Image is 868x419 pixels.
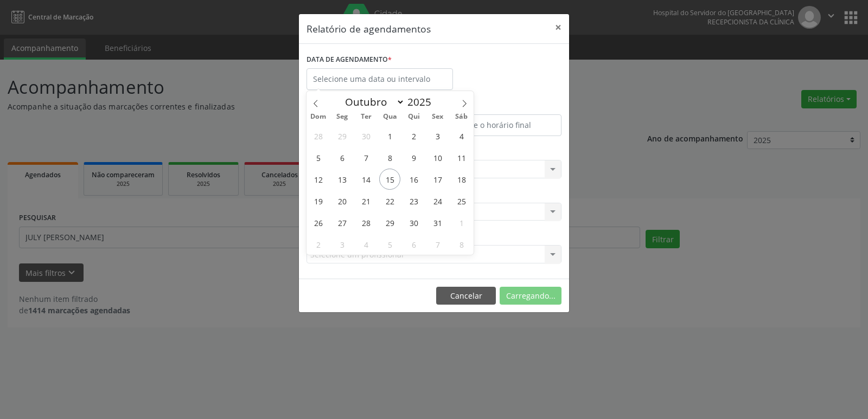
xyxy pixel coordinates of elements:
[427,169,448,190] span: Outubro 17, 2025
[379,125,400,146] span: Outubro 1, 2025
[403,147,424,168] span: Outubro 9, 2025
[402,113,426,120] span: Qui
[426,113,450,120] span: Sex
[331,190,353,211] span: Outubro 20, 2025
[436,287,496,305] button: Cancelar
[427,147,448,168] span: Outubro 10, 2025
[308,190,329,211] span: Outubro 19, 2025
[437,98,561,114] label: ATÉ
[403,190,424,211] span: Outubro 23, 2025
[331,234,353,255] span: Novembro 3, 2025
[308,169,329,190] span: Outubro 12, 2025
[451,234,472,255] span: Novembro 8, 2025
[308,212,329,233] span: Outubro 26, 2025
[500,287,561,305] button: Carregando...
[308,147,329,168] span: Outubro 5, 2025
[355,169,376,190] span: Outubro 14, 2025
[331,212,353,233] span: Outubro 27, 2025
[379,169,400,190] span: Outubro 15, 2025
[355,212,376,233] span: Outubro 28, 2025
[307,68,453,90] input: Selecione uma data ou intervalo
[379,147,400,168] span: Outubro 8, 2025
[451,125,472,146] span: Outubro 4, 2025
[451,190,472,211] span: Outubro 25, 2025
[331,147,353,168] span: Outubro 6, 2025
[378,113,402,120] span: Qua
[307,22,431,36] h5: Relatório de agendamentos
[355,234,376,255] span: Novembro 4, 2025
[355,147,376,168] span: Outubro 7, 2025
[355,125,376,146] span: Setembro 30, 2025
[451,147,472,168] span: Outubro 11, 2025
[330,113,354,120] span: Seg
[308,125,329,146] span: Setembro 28, 2025
[403,169,424,190] span: Outubro 16, 2025
[547,14,569,41] button: Close
[427,234,448,255] span: Novembro 7, 2025
[451,212,472,233] span: Novembro 1, 2025
[427,212,448,233] span: Outubro 31, 2025
[308,234,329,255] span: Novembro 2, 2025
[437,114,561,136] input: Selecione o horário final
[331,125,353,146] span: Setembro 29, 2025
[403,125,424,146] span: Outubro 2, 2025
[307,113,330,120] span: Dom
[427,125,448,146] span: Outubro 3, 2025
[331,169,353,190] span: Outubro 13, 2025
[403,212,424,233] span: Outubro 30, 2025
[450,113,474,120] span: Sáb
[379,212,400,233] span: Outubro 29, 2025
[354,113,378,120] span: Ter
[405,95,441,109] input: Year
[379,190,400,211] span: Outubro 22, 2025
[451,169,472,190] span: Outubro 18, 2025
[403,234,424,255] span: Novembro 6, 2025
[379,234,400,255] span: Novembro 5, 2025
[307,51,392,68] label: DATA DE AGENDAMENTO
[340,94,405,109] select: Month
[427,190,448,211] span: Outubro 24, 2025
[355,190,376,211] span: Outubro 21, 2025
